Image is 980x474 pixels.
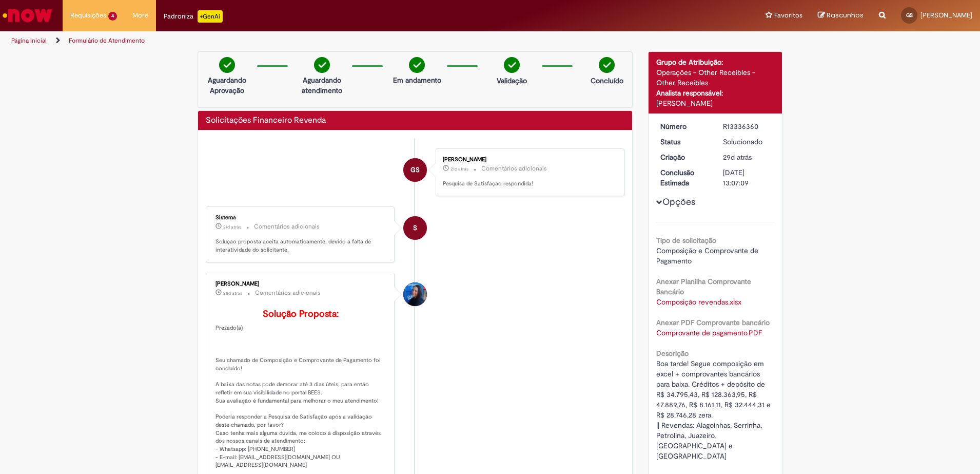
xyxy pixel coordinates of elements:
span: More [132,10,148,21]
div: Padroniza [164,10,223,23]
p: Concluído [591,75,623,86]
b: Tipo de solicitação [656,236,716,245]
p: Aguardando atendimento [297,75,347,96]
div: Analista responsável: [656,88,775,98]
div: System [403,216,427,240]
dt: Status [653,137,716,147]
div: [PERSON_NAME] [656,98,775,108]
span: Composição e Comprovante de Pagamento [656,246,760,266]
span: Requisições [70,10,106,21]
div: [PERSON_NAME] [215,281,386,287]
b: Anexar Planilha Comprovante Bancário [656,277,751,296]
span: [PERSON_NAME] [920,11,972,20]
b: Solução Proposta: [263,308,339,320]
time: 07/08/2025 15:31:31 [223,224,241,230]
a: Página inicial [11,36,47,45]
dt: Número [653,121,716,131]
a: Download de Composição revendas.xlsx [656,297,741,307]
dt: Criação [653,152,716,162]
img: check-circle-green.png [219,57,235,73]
span: 29d atrás [723,153,752,162]
span: Favoritos [774,10,802,21]
span: 21d atrás [450,166,468,172]
ul: Trilhas de página [8,31,645,50]
img: check-circle-green.png [504,57,520,73]
img: check-circle-green.png [314,57,330,73]
dt: Conclusão Estimada [653,167,716,188]
p: +GenAi [198,10,223,23]
a: Formulário de Atendimento [69,36,145,45]
div: [PERSON_NAME] [443,157,614,163]
span: S [413,216,417,240]
p: Validação [497,75,527,86]
div: Grupo de Atribuição: [656,57,775,67]
div: Geraldo SANTOS SILVA [403,158,427,182]
b: Descrição [656,349,689,358]
div: Solucionado [723,137,771,147]
div: Sistema [215,215,386,221]
span: GS [410,158,420,182]
p: Em andamento [393,75,441,85]
img: check-circle-green.png [599,57,615,73]
img: ServiceNow [1,5,54,26]
span: 4 [108,12,117,21]
span: Rascunhos [827,10,864,20]
time: 30/07/2025 10:07:08 [723,153,752,162]
div: 30/07/2025 10:07:08 [723,152,771,162]
span: 28d atrás [223,290,242,296]
a: Download de Comprovante de pagamento.PDF [656,328,762,337]
div: [DATE] 13:07:09 [723,167,771,188]
p: Solução proposta aceita automaticamente, devido a falta de interatividade do solicitante. [215,238,386,254]
div: Luana Albuquerque [403,282,427,306]
small: Comentários adicionais [255,289,321,297]
time: 07/08/2025 15:31:48 [450,166,468,172]
span: Boa tarde! Segue composição em excel + comprovantes bancários para baixa. Créditos + depósito de ... [656,359,773,461]
h2: Solicitações Financeiro Revenda Histórico de tíquete [206,116,326,125]
div: R13336360 [723,121,771,131]
small: Comentários adicionais [481,164,547,173]
time: 30/07/2025 17:31:30 [223,290,242,296]
p: Aguardando Aprovação [202,75,252,96]
img: check-circle-green.png [409,57,425,73]
span: 21d atrás [223,224,241,230]
div: Operações - Other Receibles - Other Receibles [656,67,775,88]
b: Anexar PDF Comprovante bancário [656,318,770,327]
span: GS [906,12,913,18]
small: Comentários adicionais [254,222,320,231]
a: Rascunhos [818,11,864,21]
p: Pesquisa de Satisfação respondida! [443,180,614,188]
